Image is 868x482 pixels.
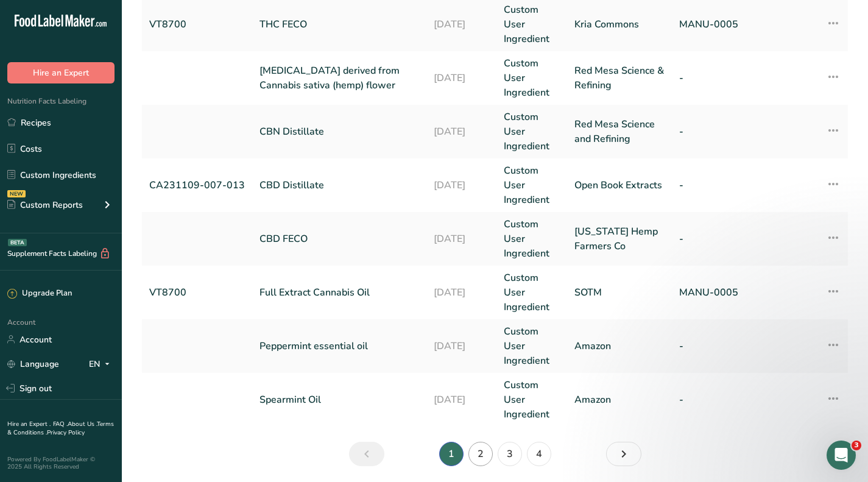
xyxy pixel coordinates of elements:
[504,56,559,100] a: Custom User Ingredient
[7,420,114,437] a: Terms & Conditions .
[7,456,115,470] div: Powered By FoodLabelMaker © 2025 All Rights Reserved
[852,441,861,450] span: 3
[349,442,384,466] a: Page 0.
[504,2,559,46] a: Custom User Ingredient
[7,288,72,300] div: Upgrade Plan
[679,124,769,139] a: -
[434,232,489,246] a: [DATE]
[679,178,769,193] a: -
[679,339,769,353] a: -
[149,178,245,193] a: CA231109-007-013
[574,63,665,93] a: Red Mesa Science & Refining
[259,124,419,139] a: CBN Distillate
[679,232,769,246] a: -
[7,190,26,197] div: NEW
[504,324,559,368] a: Custom User Ingredient
[259,63,419,93] a: [MEDICAL_DATA] derived from Cannabis sativa (hemp) flower
[53,420,68,428] a: FAQ .
[679,285,769,300] a: MANU-0005
[149,17,245,32] a: VT8700
[7,62,115,83] button: Hire an Expert
[527,442,551,466] a: Page 4.
[434,71,489,85] a: [DATE]
[504,163,559,207] a: Custom User Ingredient
[574,224,665,253] a: [US_STATE] Hemp Farmers Co
[8,239,27,246] div: BETA
[574,339,665,353] a: Amazon
[574,285,665,300] a: SOTM
[679,17,769,32] a: MANU-0005
[259,232,419,246] a: CBD FECO
[259,178,419,193] a: CBD Distillate
[574,392,665,407] a: Amazon
[504,110,559,154] a: Custom User Ingredient
[259,392,419,407] a: Spearmint Oil
[434,339,489,353] a: [DATE]
[7,353,59,375] a: Language
[68,420,97,428] a: About Us .
[89,356,115,371] div: EN
[606,442,641,466] a: Page 2.
[7,420,51,428] a: Hire an Expert .
[827,441,856,470] iframe: Intercom live chat
[259,339,419,353] a: Peppermint essential oil
[434,17,489,32] a: [DATE]
[259,17,419,32] a: THC FECO
[498,442,522,466] a: Page 3.
[504,217,559,261] a: Custom User Ingredient
[468,442,493,466] a: Page 2.
[574,117,665,146] a: Red Mesa Science and Refining
[7,199,83,211] div: Custom Reports
[434,178,489,193] a: [DATE]
[504,271,559,314] a: Custom User Ingredient
[679,71,769,85] a: -
[434,124,489,139] a: [DATE]
[434,392,489,407] a: [DATE]
[434,285,489,300] a: [DATE]
[574,178,665,193] a: Open Book Extracts
[679,392,769,407] a: -
[259,285,419,300] a: Full Extract Cannabis Oil
[504,378,559,422] a: Custom User Ingredient
[149,285,245,300] a: VT8700
[47,428,85,437] a: Privacy Policy
[574,17,665,32] a: Kria Commons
